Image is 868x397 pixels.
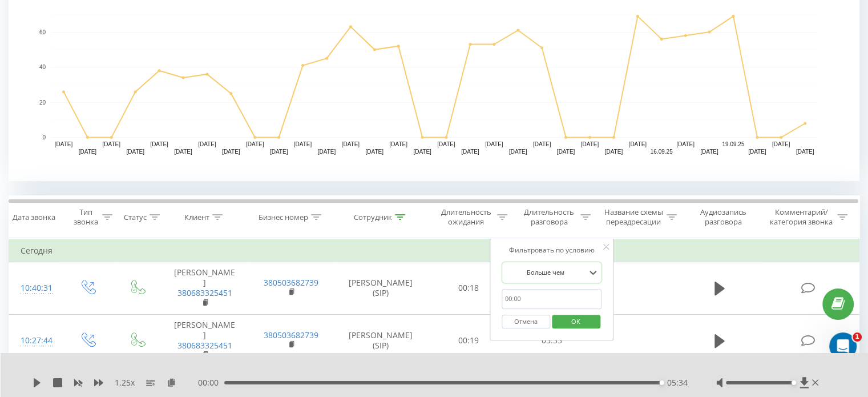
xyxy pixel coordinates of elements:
div: Сотрудник [354,212,392,222]
text: [DATE] [174,149,192,155]
span: 1 [853,332,862,342]
div: 10:40:31 [21,277,51,299]
text: [DATE] [509,149,527,155]
text: [DATE] [533,141,551,147]
text: [DATE] [55,141,73,147]
text: [DATE] [318,149,336,155]
td: [PERSON_NAME] [162,262,248,315]
text: [DATE] [246,141,264,147]
text: [DATE] [103,141,121,147]
td: 00:19 [427,314,510,367]
button: OK [552,315,600,329]
text: [DATE] [628,141,647,147]
text: [DATE] [365,149,383,155]
div: 10:27:44 [21,330,51,352]
text: [DATE] [581,141,599,147]
text: [DATE] [772,141,790,147]
text: [DATE] [557,149,575,155]
text: [DATE] [79,149,97,155]
div: Длительность ожидания [438,207,495,227]
text: 40 [39,64,46,70]
text: [DATE] [437,141,455,147]
text: [DATE] [222,149,240,155]
div: Аудиозапись разговора [690,207,757,227]
div: Бизнес номер [259,212,308,222]
a: 380683325451 [177,287,232,298]
td: 00:18 [427,262,510,315]
text: [DATE] [389,141,407,147]
text: [DATE] [150,141,168,147]
text: [DATE] [413,149,431,155]
td: Сегодня [9,239,859,262]
text: 0 [42,134,46,141]
div: Длительность разговора [520,207,578,227]
button: Отмена [502,315,550,329]
span: OK [560,312,592,330]
text: 60 [39,29,46,35]
text: [DATE] [605,149,623,155]
span: 00:00 [198,377,224,388]
div: Фильтровать по условию [502,244,602,256]
div: Клиент [184,212,209,222]
text: [DATE] [748,149,766,155]
iframe: Intercom live chat [829,332,857,360]
text: [DATE] [796,149,814,155]
text: [DATE] [485,141,503,147]
text: [DATE] [700,149,718,155]
text: [DATE] [126,149,144,155]
td: [PERSON_NAME] [162,314,248,367]
span: 1.25 x [115,377,135,388]
div: Статус [124,212,147,222]
text: [DATE] [198,141,216,147]
text: 19.09.25 [722,141,744,147]
text: [DATE] [342,141,360,147]
text: [DATE] [461,149,479,155]
div: Accessibility label [660,380,664,385]
div: Тип звонка [72,207,99,227]
span: 05:34 [667,377,688,388]
text: [DATE] [676,141,695,147]
a: 380503682739 [264,277,318,288]
text: [DATE] [294,141,312,147]
a: 380683325451 [177,340,232,351]
td: [PERSON_NAME] (SIP) [334,262,427,315]
input: 00:00 [502,289,602,309]
div: Комментарий/категория звонка [768,207,834,227]
text: 16.09.25 [651,149,673,155]
text: 20 [39,99,46,106]
a: 380503682739 [264,330,318,340]
div: Дата звонка [13,212,55,222]
div: Название схемы переадресации [604,207,664,227]
td: [PERSON_NAME] (SIP) [334,314,427,367]
text: [DATE] [270,149,288,155]
div: Accessibility label [791,380,796,385]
